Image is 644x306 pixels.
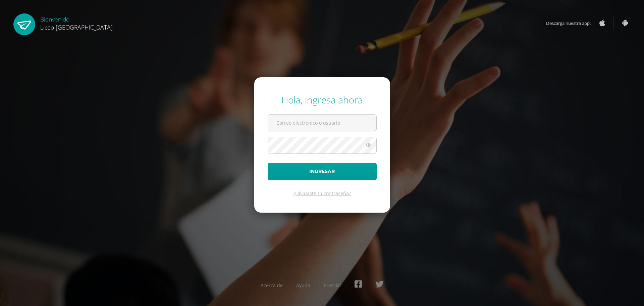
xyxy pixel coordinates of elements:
button: Ingresar [268,163,377,180]
a: ¿Olvidaste tu contraseña? [293,190,351,196]
a: Acerca de [261,282,283,289]
span: Descarga nuestra app: [546,17,597,30]
a: Presskit [324,282,341,289]
div: Hola, ingresa ahora [268,93,377,106]
div: Bienvenido, [40,13,113,31]
a: Ayuda [296,282,310,289]
input: Correo electrónico o usuario [268,115,376,131]
span: Liceo [GEOGRAPHIC_DATA] [40,23,113,31]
